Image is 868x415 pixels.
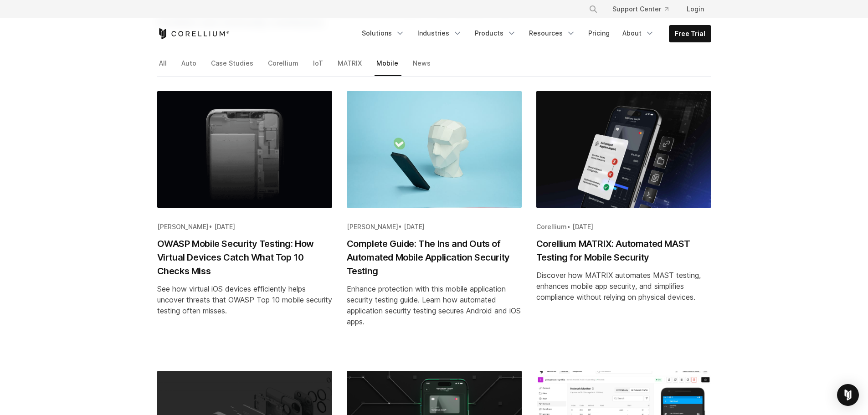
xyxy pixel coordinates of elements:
[679,1,711,17] a: Login
[356,25,410,41] a: Solutions
[157,28,230,39] a: Corellium Home
[311,57,326,76] a: IoT
[375,57,401,76] a: Mobile
[209,57,257,76] a: Case Studies
[266,57,302,76] a: Corellium
[347,283,522,327] div: Enhance protection with this mobile application security testing guide. Learn how automated appli...
[572,223,593,231] span: [DATE]
[524,25,581,41] a: Resources
[157,237,332,278] h2: OWASP Mobile Security Testing: How Virtual Devices Catch What Top 10 Checks Miss
[837,384,859,406] div: Open Intercom Messenger
[585,1,601,17] button: Search
[157,91,332,208] img: OWASP Mobile Security Testing: How Virtual Devices Catch What Top 10 Checks Miss
[536,237,711,264] h2: Corellium MATRIX: Automated MAST Testing for Mobile Security
[536,270,711,302] div: Discover how MATRIX automates MAST testing, enhances mobile app security, and simplifies complian...
[157,91,332,356] a: Blog post summary: OWASP Mobile Security Testing: How Virtual Devices Catch What Top 10 Checks Miss
[157,223,209,231] span: [PERSON_NAME]
[583,25,615,41] a: Pricing
[347,223,398,231] span: [PERSON_NAME]
[536,223,567,231] span: Corellium
[669,26,711,42] a: Free Trial
[412,25,467,41] a: Industries
[605,1,676,17] a: Support Center
[617,25,660,41] a: About
[411,57,434,76] a: News
[347,91,522,356] a: Blog post summary: Complete Guide: The Ins and Outs of Automated Mobile Application Security Testing
[536,222,711,231] div: •
[214,223,235,231] span: [DATE]
[336,57,365,76] a: MATRIX
[157,283,332,316] div: See how virtual iOS devices efficiently helps uncover threats that OWASP Top 10 mobile security t...
[404,223,425,231] span: [DATE]
[536,91,711,356] a: Blog post summary: Corellium MATRIX: Automated MAST Testing for Mobile Security
[347,222,522,231] div: •
[469,25,522,41] a: Products
[356,25,711,42] div: Navigation Menu
[578,1,711,17] div: Navigation Menu
[157,222,332,231] div: •
[347,91,522,208] img: Complete Guide: The Ins and Outs of Automated Mobile Application Security Testing
[180,57,200,76] a: Auto
[536,91,711,208] img: Corellium MATRIX: Automated MAST Testing for Mobile Security
[347,237,522,278] h2: Complete Guide: The Ins and Outs of Automated Mobile Application Security Testing
[157,57,170,76] a: All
